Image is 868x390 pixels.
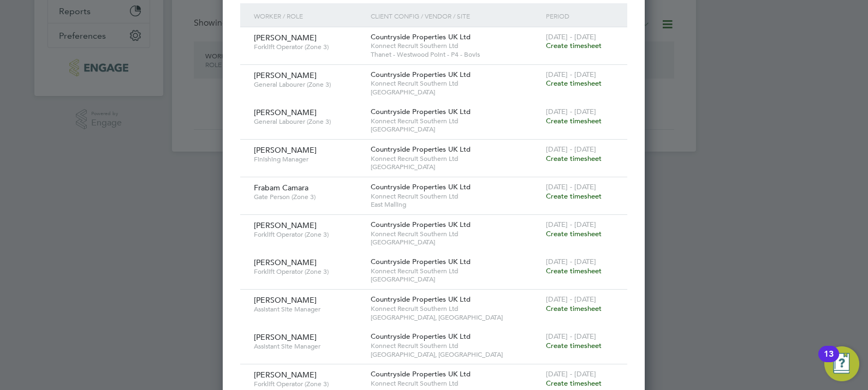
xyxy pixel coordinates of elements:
[371,275,540,284] span: [GEOGRAPHIC_DATA]
[254,43,362,51] span: Forklift Operator (Zone 3)
[371,117,540,125] span: Konnect Recruit Southern Ltd
[371,220,471,229] span: Countryside Properties UK Ltd
[254,183,308,193] span: Frabam Camara
[254,155,362,164] span: Finishing Manager
[371,70,471,79] span: Countryside Properties UK Ltd
[546,220,596,229] span: [DATE] - [DATE]
[254,332,317,342] span: [PERSON_NAME]
[546,229,602,238] span: Create timesheet
[546,266,602,275] span: Create timesheet
[254,193,362,201] span: Gate Person (Zone 3)
[546,304,602,313] span: Create timesheet
[546,154,602,163] span: Create timesheet
[546,41,602,50] span: Create timesheet
[371,313,540,322] span: [GEOGRAPHIC_DATA], [GEOGRAPHIC_DATA]
[371,192,540,201] span: Konnect Recruit Southern Ltd
[546,295,596,304] span: [DATE] - [DATE]
[546,341,602,350] span: Create timesheet
[371,200,540,209] span: East Malling
[371,238,540,247] span: [GEOGRAPHIC_DATA]
[543,3,616,28] div: Period
[371,230,540,238] span: Konnect Recruit Southern Ltd
[824,346,859,381] button: Open Resource Center, 13 new notifications
[546,379,602,388] span: Create timesheet
[254,295,317,305] span: [PERSON_NAME]
[368,3,543,28] div: Client Config / Vendor / Site
[371,125,540,134] span: [GEOGRAPHIC_DATA]
[371,379,540,388] span: Konnect Recruit Southern Ltd
[546,145,596,154] span: [DATE] - [DATE]
[371,295,471,304] span: Countryside Properties UK Ltd
[546,182,596,191] span: [DATE] - [DATE]
[371,41,540,50] span: Konnect Recruit Southern Ltd
[371,79,540,88] span: Konnect Recruit Southern Ltd
[254,117,362,126] span: General Labourer (Zone 3)
[254,145,317,155] span: [PERSON_NAME]
[546,191,602,201] span: Create timesheet
[254,70,317,80] span: [PERSON_NAME]
[371,88,540,97] span: [GEOGRAPHIC_DATA]
[371,154,540,163] span: Konnect Recruit Southern Ltd
[251,3,368,28] div: Worker / Role
[254,370,317,380] span: [PERSON_NAME]
[371,182,471,191] span: Countryside Properties UK Ltd
[546,116,602,125] span: Create timesheet
[546,70,596,79] span: [DATE] - [DATE]
[371,332,471,341] span: Countryside Properties UK Ltd
[371,341,540,350] span: Konnect Recruit Southern Ltd
[254,107,317,117] span: [PERSON_NAME]
[371,350,540,359] span: [GEOGRAPHIC_DATA], [GEOGRAPHIC_DATA]
[546,32,596,41] span: [DATE] - [DATE]
[254,267,362,276] span: Forklift Operator (Zone 3)
[254,257,317,267] span: [PERSON_NAME]
[254,33,317,43] span: [PERSON_NAME]
[546,369,596,379] span: [DATE] - [DATE]
[371,257,471,266] span: Countryside Properties UK Ltd
[371,304,540,313] span: Konnect Recruit Southern Ltd
[371,107,471,116] span: Countryside Properties UK Ltd
[371,32,471,41] span: Countryside Properties UK Ltd
[371,369,471,379] span: Countryside Properties UK Ltd
[371,145,471,154] span: Countryside Properties UK Ltd
[254,380,362,388] span: Forklift Operator (Zone 3)
[546,332,596,341] span: [DATE] - [DATE]
[371,163,540,171] span: [GEOGRAPHIC_DATA]
[254,220,317,230] span: [PERSON_NAME]
[546,79,602,88] span: Create timesheet
[371,50,540,59] span: Thanet - Westwood Point - P4 - Bovis
[254,342,362,351] span: Assistant Site Manager
[371,267,540,275] span: Konnect Recruit Southern Ltd
[546,257,596,266] span: [DATE] - [DATE]
[254,80,362,89] span: General Labourer (Zone 3)
[824,354,834,368] div: 13
[254,305,362,314] span: Assistant Site Manager
[546,107,596,116] span: [DATE] - [DATE]
[254,230,362,239] span: Forklift Operator (Zone 3)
